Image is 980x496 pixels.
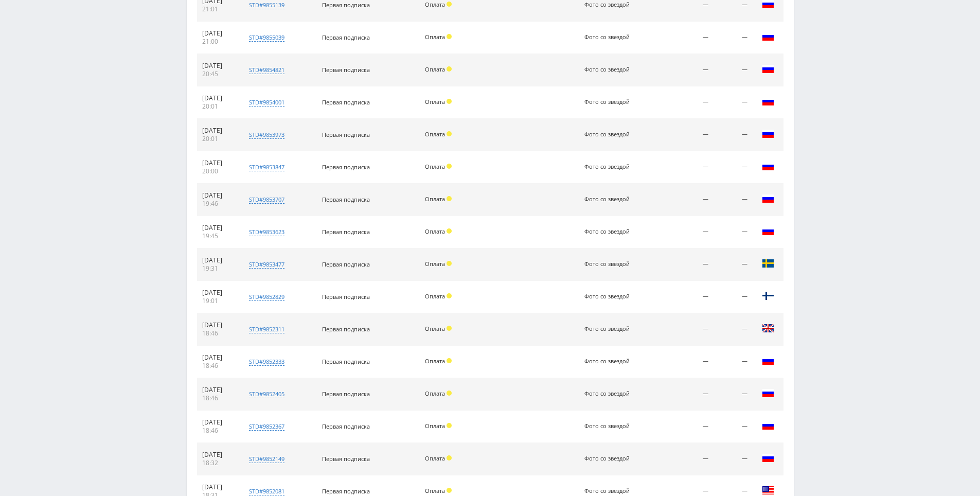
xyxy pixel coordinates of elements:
img: rus.png [762,387,774,399]
span: Оплата [425,130,445,138]
span: Первая подписка [322,293,370,300]
div: 21:00 [202,38,235,46]
td: — [657,184,713,216]
div: Фото со звездой [584,228,631,235]
span: Холд [447,2,452,7]
span: Оплата [425,487,445,494]
img: gbr.png [762,322,774,334]
div: 18:46 [202,394,235,402]
div: 20:45 [202,70,235,78]
div: [DATE] [202,159,235,167]
div: [DATE] [202,289,235,297]
span: Первая подписка [322,131,370,138]
div: std#9853623 [249,228,284,236]
img: swe.png [762,257,774,270]
span: Холд [447,131,452,136]
img: rus.png [762,30,774,43]
span: Первая подписка [322,455,370,463]
div: 19:45 [202,232,235,240]
div: 18:46 [202,329,235,338]
td: — [657,411,713,443]
img: rus.png [762,128,774,140]
img: rus.png [762,160,774,172]
span: Оплата [425,292,445,300]
td: — [657,54,713,86]
span: Холд [447,455,452,460]
div: [DATE] [202,451,235,459]
td: — [714,281,753,313]
span: Оплата [425,389,445,397]
div: Фото со звездой [584,326,631,332]
div: [DATE] [202,29,235,38]
span: Оплата [425,454,445,462]
span: Первая подписка [322,260,370,268]
span: Первая подписка [322,196,370,203]
span: Холд [447,293,452,298]
td: — [714,119,753,151]
span: Первая подписка [322,358,370,365]
span: Оплата [425,422,445,430]
span: Оплата [425,357,445,365]
td: — [657,346,713,378]
div: [DATE] [202,353,235,362]
div: [DATE] [202,62,235,70]
img: rus.png [762,63,774,75]
span: Первая подписка [322,422,370,430]
span: Оплата [425,65,445,73]
div: std#9852311 [249,325,284,333]
div: Фото со звездой [584,391,631,397]
span: Оплата [425,98,445,105]
div: std#9852829 [249,293,284,301]
span: Первая подписка [322,325,370,333]
div: [DATE] [202,483,235,491]
div: Фото со звездой [584,66,631,73]
div: [DATE] [202,256,235,264]
div: [DATE] [202,418,235,427]
td: — [657,22,713,54]
div: Фото со звездой [584,488,631,494]
div: 18:46 [202,427,235,435]
span: Холд [447,99,452,104]
div: std#9853477 [249,260,284,269]
td: — [657,151,713,184]
div: [DATE] [202,191,235,200]
td: — [657,313,713,346]
img: rus.png [762,95,774,108]
span: Холд [447,358,452,363]
td: — [714,346,753,378]
span: Оплата [425,195,445,203]
div: std#9852405 [249,390,284,398]
div: 20:01 [202,135,235,143]
img: rus.png [762,225,774,237]
span: Холд [447,164,452,169]
td: — [714,22,753,54]
td: — [714,249,753,281]
span: Холд [447,34,452,39]
div: 20:01 [202,102,235,111]
span: Первая подписка [322,390,370,398]
span: Холд [447,261,452,266]
div: Фото со звездой [584,423,631,430]
span: Первая подписка [322,66,370,74]
span: Первая подписка [322,1,370,9]
div: 18:46 [202,362,235,370]
div: std#9855039 [249,33,284,42]
div: std#9854821 [249,66,284,74]
div: Фото со звездой [584,34,631,41]
div: Фото со звездой [584,455,631,462]
img: rus.png [762,355,774,367]
div: std#9853973 [249,131,284,139]
span: Холд [447,66,452,72]
td: — [657,443,713,475]
div: 19:46 [202,200,235,208]
div: std#9852149 [249,455,284,463]
div: Фото со звездой [584,99,631,105]
span: Оплата [425,1,445,8]
td: — [657,119,713,151]
div: [DATE] [202,386,235,394]
span: Холд [447,228,452,234]
img: rus.png [762,419,774,432]
div: 19:01 [202,297,235,305]
span: Первая подписка [322,163,370,171]
td: — [657,86,713,119]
